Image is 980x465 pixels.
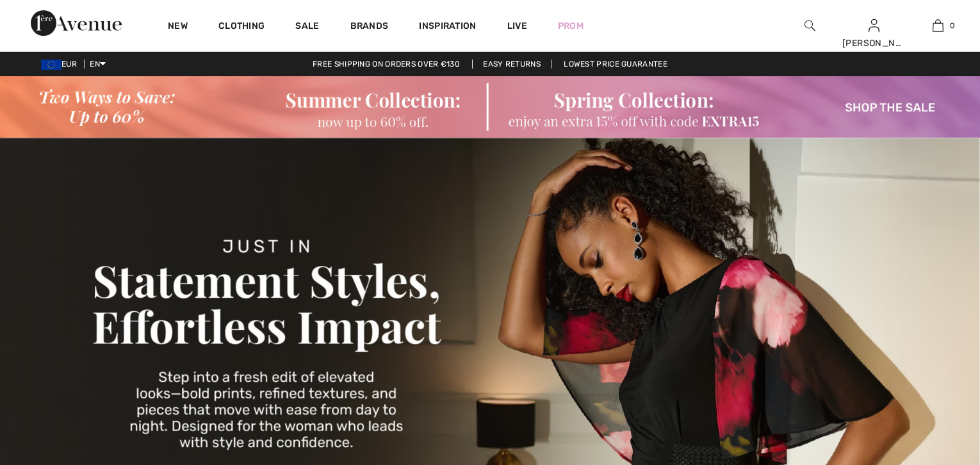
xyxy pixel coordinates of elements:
img: My Bag [933,18,943,33]
a: Clothing [218,20,265,34]
a: Sign In [869,19,879,31]
span: 0 [950,20,955,31]
img: search the website [804,18,815,33]
a: Easy Returns [472,60,551,69]
a: Free shipping on orders over €130 [302,60,470,69]
img: My Info [869,18,879,33]
a: 0 [906,18,969,33]
img: Euro [41,60,61,70]
a: Prom [558,19,584,33]
a: Lowest Price Guarantee [553,60,678,69]
span: EUR [41,60,82,69]
img: 1ère Avenue [31,10,122,36]
span: Inspiration [419,20,476,34]
a: Sale [295,20,319,34]
a: Brands [350,20,389,34]
a: Live [507,19,527,33]
a: New [168,20,188,34]
div: [PERSON_NAME] [842,37,905,50]
span: EN [90,60,106,69]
